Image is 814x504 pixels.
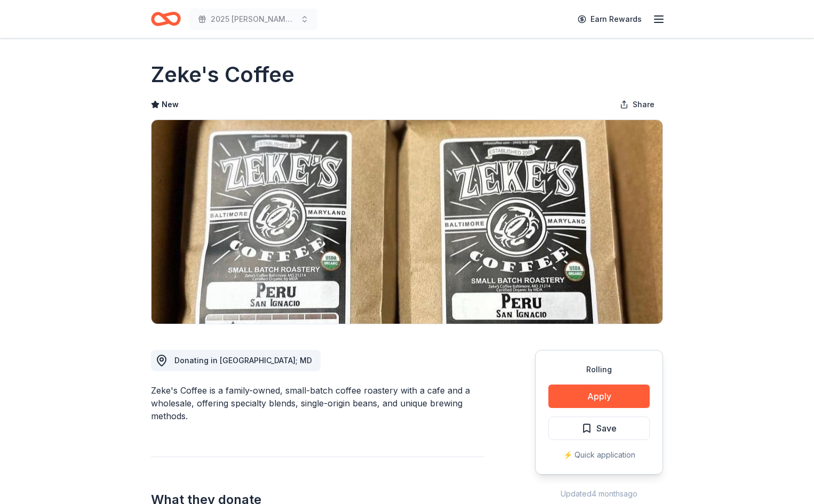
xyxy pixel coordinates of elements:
img: Image for Zeke's Coffee [151,120,663,324]
h1: Zeke's Coffee [151,60,294,90]
span: New [162,98,179,111]
a: Home [151,6,181,31]
span: Donating in [GEOGRAPHIC_DATA]; MD [174,356,312,365]
button: Apply [548,385,650,408]
div: Updated 4 months ago [535,487,663,500]
button: Share [611,94,663,115]
div: ⚡️ Quick application [548,449,650,461]
span: 2025 [PERSON_NAME] auction [211,13,296,26]
span: Share [633,98,655,111]
button: Save [548,417,650,440]
span: Save [596,421,617,435]
div: Rolling [548,363,650,376]
button: 2025 [PERSON_NAME] auction [189,9,317,30]
a: Earn Rewards [571,10,648,29]
div: Zeke's Coffee is a family-owned, small-batch coffee roastery with a cafe and a wholesale, offerin... [151,384,484,422]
